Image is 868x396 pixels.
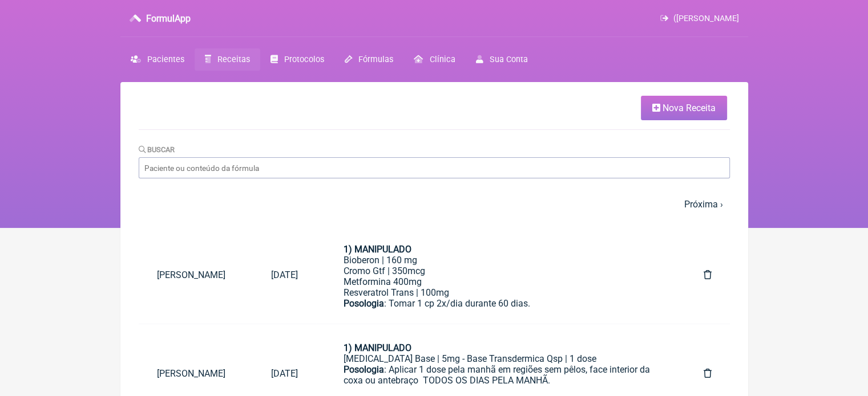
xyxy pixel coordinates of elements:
a: [DATE] [253,260,316,289]
span: Receitas [217,55,250,64]
label: Buscar [139,145,175,154]
a: [PERSON_NAME] [139,359,253,388]
a: Fórmulas [334,48,403,71]
strong: 1) MANIPULADO [344,244,411,255]
a: 1) MANIPULADOBioberon | 160 mgCromo Gtf | 350mcgMetformina 400mgResveratrol Trans | 100mgPosologi... [325,235,676,315]
input: Paciente ou conteúdo da fórmula [139,157,730,178]
a: Pacientes [120,48,195,71]
span: Protocolos [284,55,324,64]
strong: Posologia [344,298,384,309]
span: Fórmulas [358,55,393,64]
strong: 1) MANIPULADO [344,342,411,353]
a: Protocolos [260,48,334,71]
a: Sua Conta [465,48,538,71]
div: [MEDICAL_DATA] Base | 5mg - Base Transdermica Qsp | 1 dose [344,353,658,364]
div: : Tomar 1 cp 2x/dia durante 60 dias. [344,298,658,330]
span: Sua Conta [490,55,528,64]
span: ([PERSON_NAME] [673,14,739,23]
a: [PERSON_NAME] [139,260,253,289]
nav: pager [139,192,730,217]
a: [DATE] [253,359,316,388]
div: Bioberon | 160 mg Cromo Gtf | 350mcg Metformina 400mg Resveratrol Trans | 100mg [344,255,658,298]
a: ([PERSON_NAME] [660,14,738,23]
strong: Posologia [344,364,384,375]
span: Clínica [429,55,455,64]
span: Nova Receita [663,103,716,113]
h3: FormulApp [146,13,191,24]
a: Clínica [403,48,465,71]
a: Nova Receita [641,96,727,120]
a: Receitas [195,48,260,71]
span: Pacientes [147,55,184,64]
a: Próxima › [684,199,723,210]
